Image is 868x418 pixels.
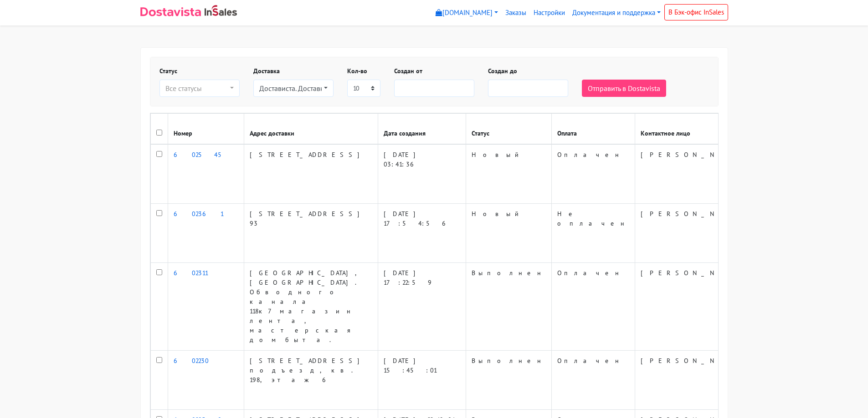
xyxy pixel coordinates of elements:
a: 602230 [174,357,209,365]
a: 602311 [174,269,208,277]
td: Новый [466,204,551,263]
label: Статус [159,66,177,76]
td: [PERSON_NAME] [635,351,754,410]
th: Оплата [551,114,635,145]
td: Выполнен [466,263,551,351]
td: Выполнен [466,351,551,410]
label: Создан до [488,66,517,76]
td: [DATE] 15:45:01 [378,351,466,410]
a: Настройки [530,4,569,22]
div: Все статусы [165,83,228,94]
td: Оплачен [551,351,635,410]
td: [PERSON_NAME] [635,263,754,351]
td: Новый [466,144,551,204]
td: [STREET_ADDRESS] 93 [244,204,378,263]
a: Заказы [502,4,530,22]
th: Адрес доставки [244,114,378,145]
td: [DATE] 03:41:36 [378,144,466,204]
th: Статус [466,114,551,145]
a: [DOMAIN_NAME] [432,4,502,22]
td: Оплачен [551,144,635,204]
td: [DATE] 17:22:59 [378,263,466,351]
img: Dostavista - срочная курьерская служба доставки [140,7,201,16]
label: Кол-во [347,66,367,76]
img: InSales [205,5,237,16]
th: Номер [168,114,244,145]
td: [DATE] 17:54:56 [378,204,466,263]
label: Доставка [253,66,280,76]
th: Контактное лицо [635,114,754,145]
button: Отправить в Dostavista [582,80,666,97]
td: [STREET_ADDRESS] [244,144,378,204]
a: Документация и поддержка [569,4,664,22]
td: [GEOGRAPHIC_DATA], [GEOGRAPHIC_DATA]. Обводного канала 118к7магазин лента, мастерская дом быта. [244,263,378,351]
td: [STREET_ADDRESS] подъезд, кв. 198, этаж 6 [244,351,378,410]
td: [PERSON_NAME] [635,204,754,263]
td: Не оплачен [551,204,635,263]
label: Создан от [394,66,422,76]
a: 602361 [174,210,223,218]
td: Оплачен [551,263,635,351]
button: Все статусы [159,80,240,97]
td: [PERSON_NAME] [635,144,754,204]
th: Дата создания [378,114,466,145]
a: 602545 [174,151,234,159]
button: Достависта. Доставка день в день В пределах КАД. [253,80,334,97]
div: Достависта. Доставка день в день В пределах КАД. [259,83,322,94]
a: В Бэк-офис InSales [664,4,728,20]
